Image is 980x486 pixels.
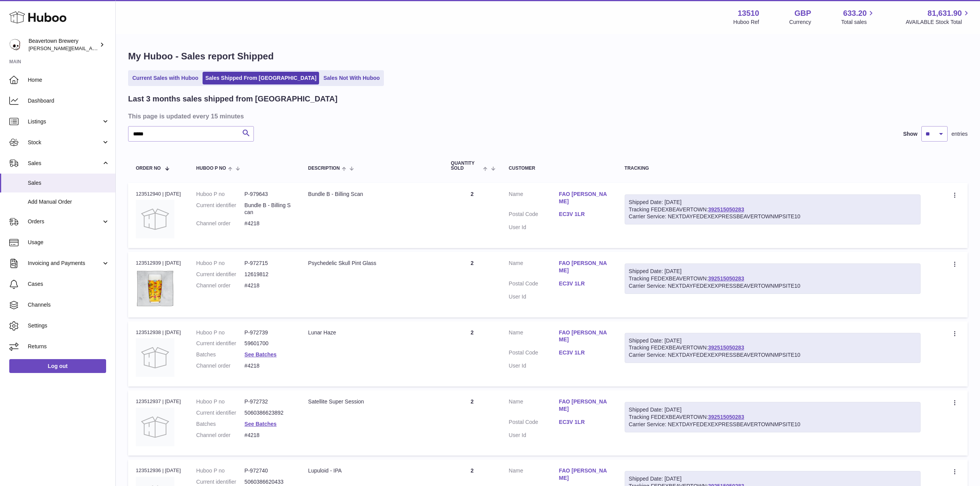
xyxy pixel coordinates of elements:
span: Home [28,76,110,84]
td: 2 [443,183,501,248]
div: Carrier Service: NEXTDAYFEDEXEXPRESSBEAVERTOWNMPSITE10 [629,282,916,290]
a: Sales Not With Huboo [321,72,382,84]
span: Stock [28,139,101,146]
a: FAO [PERSON_NAME] [559,329,609,344]
dt: User Id [509,362,559,370]
a: 392515050283 [708,414,744,420]
a: FAO [PERSON_NAME] [559,398,609,413]
span: Huboo P no [196,166,226,171]
dt: Current identifier [196,271,245,278]
div: Currency [789,19,811,26]
dd: 12619812 [245,271,293,278]
span: Channels [28,301,110,309]
dd: P-972740 [245,467,293,474]
dt: Postal Code [509,280,559,289]
span: Dashboard [28,97,110,105]
div: Psychedelic Skull Pint Glass [308,260,436,267]
dd: P-972732 [245,398,293,405]
dt: Channel order [196,362,245,370]
dd: 59601700 [245,340,293,347]
dt: Postal Code [509,349,559,358]
dt: User Id [509,224,559,231]
span: Order No [136,166,161,171]
div: Tracking FEDEXBEAVERTOWN: [625,333,921,363]
span: Sales [28,179,110,187]
div: Shipped Date: [DATE] [629,406,916,413]
a: 81,631.90 AVAILABLE Stock Total [906,8,971,26]
img: no-photo.jpg [136,408,174,446]
div: 123512936 | [DATE] [136,467,181,474]
img: beavertown-brewery-psychedlic-pint-glass_36326ebd-29c0-4cac-9570-52cf9d517ba4.png [136,269,174,308]
strong: GBP [794,8,811,19]
dd: P-972739 [245,329,293,336]
dt: Name [509,467,559,484]
dt: Current identifier [196,340,245,347]
span: AVAILABLE Stock Total [906,19,971,26]
a: Sales Shipped From [GEOGRAPHIC_DATA] [203,72,319,84]
div: Carrier Service: NEXTDAYFEDEXEXPRESSBEAVERTOWNMPSITE10 [629,351,916,359]
span: [PERSON_NAME][EMAIL_ADDRESS][PERSON_NAME][DOMAIN_NAME] [29,45,196,51]
div: 123512940 | [DATE] [136,191,181,197]
h1: My Huboo - Sales report Shipped [128,50,968,62]
span: Total sales [841,19,875,26]
dt: Name [509,191,559,207]
dt: Channel order [196,220,245,227]
div: Tracking FEDEXBEAVERTOWN: [625,402,921,432]
div: Tracking FEDEXBEAVERTOWN: [625,194,921,225]
div: Tracking [625,166,921,171]
div: 123512937 | [DATE] [136,398,181,405]
div: Lupuloid - IPA [308,467,436,474]
div: Carrier Service: NEXTDAYFEDEXEXPRESSBEAVERTOWNMPSITE10 [629,213,916,220]
dt: Current identifier [196,202,245,216]
div: 123512938 | [DATE] [136,329,181,336]
dt: Huboo P no [196,398,245,405]
dd: #4218 [245,282,293,289]
div: Lunar Haze [308,329,436,336]
div: Bundle B - Billing Scan [308,191,436,198]
a: 633.20 Total sales [841,8,875,26]
dd: P-979643 [245,191,293,198]
span: entries [951,130,968,138]
a: 392515050283 [708,344,744,351]
div: Tracking FEDEXBEAVERTOWN: [625,263,921,294]
dd: Bundle B - Billing Scan [245,202,293,216]
a: EC3V 1LR [559,418,609,426]
dt: Name [509,329,559,346]
a: EC3V 1LR [559,349,609,356]
a: EC3V 1LR [559,280,609,287]
dd: 5060386620433 [245,478,293,486]
label: Show [903,130,917,138]
dt: Postal Code [509,211,559,220]
dt: Name [509,260,559,276]
span: 633.20 [843,8,867,19]
div: Carrier Service: NEXTDAYFEDEXEXPRESSBEAVERTOWNMPSITE10 [629,421,916,428]
dt: Current identifier [196,478,245,486]
span: Quantity Sold [451,161,482,171]
dt: Huboo P no [196,467,245,474]
dt: User Id [509,432,559,439]
td: 2 [443,390,501,456]
a: FAO [PERSON_NAME] [559,260,609,274]
a: Log out [9,359,106,373]
div: Shipped Date: [DATE] [629,475,916,483]
img: no-photo.jpg [136,200,174,238]
h3: This page is updated every 15 minutes [128,112,966,120]
h2: Last 3 months sales shipped from [GEOGRAPHIC_DATA] [128,94,338,104]
a: EC3V 1LR [559,211,609,218]
div: Beavertown Brewery [29,37,98,52]
dt: Huboo P no [196,191,245,198]
a: See Batches [245,351,277,358]
div: Shipped Date: [DATE] [629,337,916,344]
div: Huboo Ref [733,19,759,26]
dt: Batches [196,420,245,428]
div: Shipped Date: [DATE] [629,268,916,275]
a: FAO [PERSON_NAME] [559,467,609,482]
strong: 13510 [738,8,759,19]
span: Usage [28,239,110,246]
dt: Current identifier [196,409,245,417]
dt: Postal Code [509,418,559,428]
div: 123512939 | [DATE] [136,260,181,267]
span: Orders [28,218,101,225]
dt: Huboo P no [196,260,245,267]
dt: Name [509,398,559,415]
